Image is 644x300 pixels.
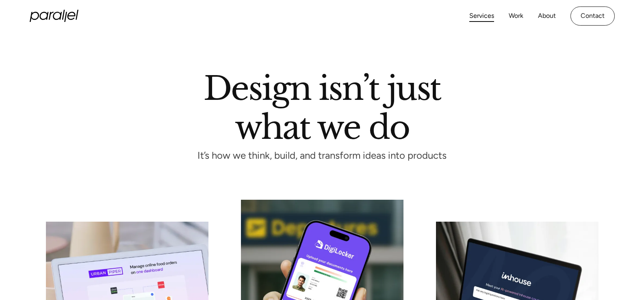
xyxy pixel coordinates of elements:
p: It’s how we think, build, and transform ideas into products [183,152,462,159]
a: Contact [570,6,615,26]
a: Services [469,10,494,22]
h1: Design isn’t just what we do [204,73,441,139]
a: Work [509,10,523,22]
a: home [30,10,78,22]
a: About [538,10,556,22]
